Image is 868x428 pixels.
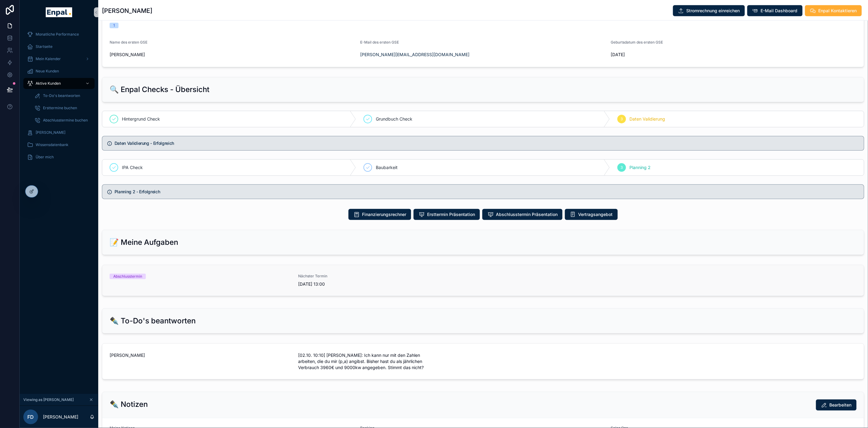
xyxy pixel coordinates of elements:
span: Baubarkeit [376,164,398,171]
span: [DATE] [611,52,857,58]
span: Geburtsdatum des ersten GSE [611,40,663,44]
span: Hintergrund Check [122,116,160,122]
a: Aktive Kunden [23,78,95,89]
span: Stromrechnung einreichen [687,8,740,14]
a: Über mich [23,152,95,163]
span: Mein Kalender [36,56,61,61]
span: 3 [621,165,623,170]
h2: 📝 Meine Aufgaben [110,237,178,247]
span: [PERSON_NAME] [36,130,65,135]
a: [PERSON_NAME][02.10. 10:10] [PERSON_NAME]: Ich kann nur mit den Zahlen arbeiten, die du mir (p,a)... [102,344,864,379]
span: To-Do's beantworten [43,93,80,98]
span: Viewing as [PERSON_NAME] [23,397,74,402]
a: Startseite [23,41,95,52]
a: [PERSON_NAME] [23,127,95,138]
span: Enpal Kontaktieren [819,8,857,14]
h2: ✒️ Notizen [110,399,148,409]
span: Wissensdatenbank [36,142,68,147]
span: Monatliche Performance [36,32,79,37]
a: Ersttermine buchen [31,102,95,114]
a: Wissensdatenbank [23,139,95,150]
span: Startseite [36,44,53,49]
h2: 🔍 Enpal Checks - Übersicht [110,85,209,94]
a: Neue Kunden [23,66,95,77]
span: Planning 2 [630,164,651,171]
span: Nächster Termin [298,274,479,279]
span: Daten Validierung [630,116,665,122]
span: 3 [621,117,623,121]
span: Abschlusstermin Präsentation [496,211,558,218]
a: Monatliche Performance [23,29,95,40]
span: E-Mail Dashboard [761,8,798,14]
button: Ersttermin Präsentation [414,209,480,220]
span: Aktive Kunden [36,81,61,86]
span: Name des ersten GSE [110,40,147,44]
span: Grundbuch Check [376,116,412,122]
div: 1 [113,23,115,28]
span: [PERSON_NAME] [110,52,355,58]
span: Ersttermine buchen [43,106,77,110]
h5: Planning 2 - Erfolgreich [115,190,859,194]
a: [PERSON_NAME][EMAIL_ADDRESS][DOMAIN_NAME] [360,52,469,58]
span: Abschlusstermine buchen [43,118,88,123]
a: Abschlusstermine buchen [31,115,95,126]
div: Abschlusstermin [113,274,142,279]
span: Über mich [36,155,54,160]
h2: ✒️ To-Do's beantworten [110,316,196,326]
button: Finanzierungsrechner [348,209,411,220]
span: Ersttermin Präsentation [427,211,475,218]
img: App logo [46,7,72,17]
span: Vertragsangebot [578,211,613,218]
span: [02.10. 10:10] [PERSON_NAME]: Ich kann nur mit den Zahlen arbeiten, die du mir (p,a) angibst. Bis... [298,352,479,371]
button: Enpal Kontaktieren [805,5,862,16]
span: Bearbeiten [830,402,852,408]
span: IPA Check [122,164,143,171]
span: Finanzierungsrechner [362,211,406,218]
button: Bearbeiten [816,399,857,411]
p: [PERSON_NAME] [43,414,78,420]
h5: Daten Validierung - Erfolgreich [115,141,859,145]
a: Mein Kalender [23,53,95,64]
a: AbschlussterminNächster Termin[DATE] 13:00 [102,265,864,296]
span: [PERSON_NAME] [110,352,291,358]
button: Abschlusstermin Präsentation [482,209,562,220]
span: [DATE] 13:00 [298,281,479,287]
button: Stromrechnung einreichen [673,5,745,16]
span: Neue Kunden [36,69,59,74]
span: E-Mail des ersten GSE [360,40,399,44]
span: FD [28,413,34,421]
a: To-Do's beantworten [31,90,95,101]
button: Vertragsangebot [565,209,618,220]
button: E-Mail Dashboard [747,5,803,16]
div: scrollable content [20,25,98,171]
h1: [PERSON_NAME] [102,6,152,15]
